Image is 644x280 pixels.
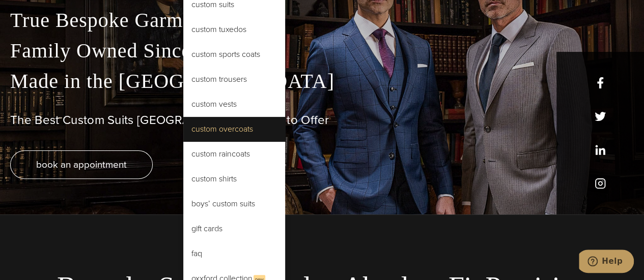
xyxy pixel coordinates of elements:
iframe: Opens a widget where you can chat to one of our agents [579,250,634,275]
span: book an appointment [36,157,127,172]
a: Custom Trousers [183,67,285,91]
a: book an appointment [10,150,153,179]
p: True Bespoke Garments Family Owned Since [DATE] Made in the [GEOGRAPHIC_DATA] [10,5,634,97]
a: Custom Raincoats [183,142,285,166]
a: Boys’ Custom Suits [183,192,285,216]
a: Custom Vests [183,92,285,116]
a: Custom Shirts [183,167,285,191]
a: Custom Tuxedos [183,17,285,42]
a: Custom Sports Coats [183,42,285,67]
h1: The Best Custom Suits [GEOGRAPHIC_DATA] Has to Offer [10,113,634,128]
a: Gift Cards [183,216,285,241]
a: FAQ [183,241,285,266]
a: Custom Overcoats [183,117,285,141]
